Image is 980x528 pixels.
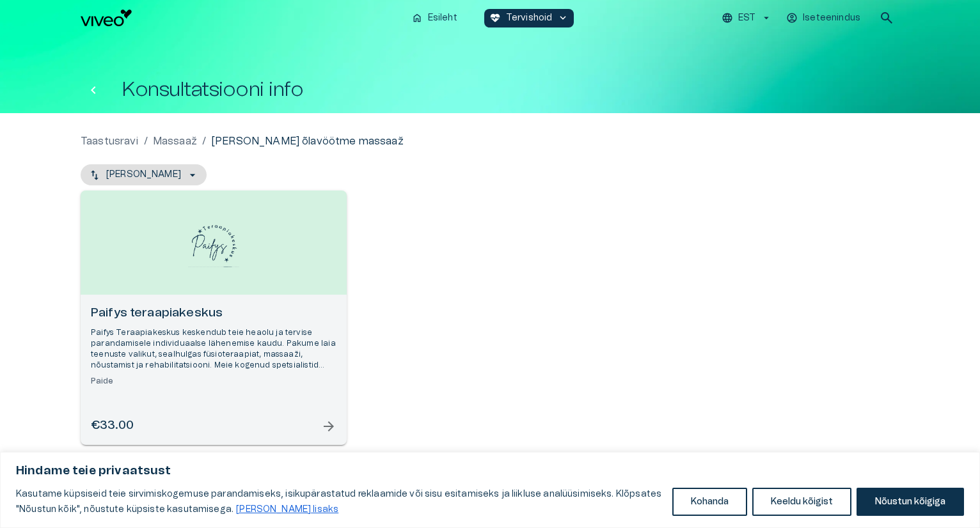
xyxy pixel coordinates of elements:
span: search [879,10,894,26]
button: Iseteenindus [784,9,864,27]
p: / [144,134,148,149]
span: arrow_forward [321,419,336,434]
p: EST [738,12,755,25]
button: Nõustun kõigiga [857,488,964,516]
a: Open selected supplier available booking dates [81,190,347,445]
a: Navigate to homepage [81,10,401,26]
h1: Konsultatsiooni info [122,79,303,101]
h6: Paide [91,376,336,387]
p: Esileht [428,12,457,25]
span: Help [65,10,84,20]
button: open search modal [874,5,899,31]
button: Tagasi [81,77,106,103]
button: EST [720,9,774,27]
span: ecg_heart [489,12,501,24]
p: / [202,134,206,149]
img: Viveo logo [81,10,132,26]
button: Keeldu kõigist [752,488,851,516]
p: Hindame teie privaatsust [16,463,964,479]
p: [PERSON_NAME] [106,168,181,182]
button: homeEsileht [406,9,464,27]
a: Massaaž [153,134,197,149]
button: Kohanda [672,488,747,516]
span: home [411,12,423,24]
p: [PERSON_NAME] õlavöötme massaaž [211,134,404,149]
button: [PERSON_NAME] [81,164,207,185]
button: ecg_heartTervishoidkeyboard_arrow_down [484,9,574,27]
p: Paifys Teraapiakeskus keskendub teie heaolu ja tervise parandamisele individuaalse lähenemise kau... [91,327,336,371]
a: Loe lisaks [235,504,339,515]
p: Iseteenindus [803,12,860,25]
a: Taastusravi [81,134,139,149]
span: keyboard_arrow_down [557,12,569,24]
p: Kasutame küpsiseid teie sirvimiskogemuse parandamiseks, isikupärastatud reklaamide või sisu esita... [16,486,663,517]
h6: €33.00 [91,417,134,435]
img: Paifys teraapiakeskus logo [188,218,239,267]
p: Tervishoid [506,12,553,25]
h6: Paifys teraapiakeskus [91,305,336,322]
